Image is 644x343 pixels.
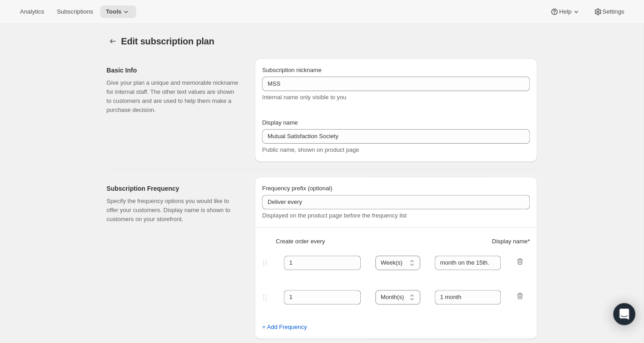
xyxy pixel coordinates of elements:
button: Settings [588,5,629,18]
span: Public name, shown on product page [262,146,359,153]
button: Tools [100,5,136,18]
button: Help [544,5,586,18]
span: Analytics [20,8,44,15]
span: Settings [602,8,624,15]
button: Analytics [15,5,49,18]
button: Subscription plans [107,35,119,48]
input: 1 month [435,256,501,270]
button: Subscriptions [51,5,98,18]
span: Help [559,8,571,15]
button: + Add Frequency [257,320,312,334]
p: Give your plan a unique and memorable nickname for internal staff. The other text values are show... [107,78,240,115]
span: Frequency prefix (optional) [262,185,332,192]
span: Display name [262,119,298,126]
span: Internal name only visible to you [262,94,346,101]
input: Subscribe & Save [262,129,530,144]
h2: Basic Info [107,66,240,75]
h2: Subscription Frequency [107,184,240,193]
span: Display name * [492,237,530,246]
span: Displayed on the product page before the frequency list [262,212,407,219]
div: Open Intercom Messenger [613,303,635,325]
p: Specify the frequency options you would like to offer your customers. Display name is shown to cu... [107,197,240,224]
span: + Add Frequency [262,323,307,332]
span: Tools [106,8,121,15]
input: Subscribe & Save [262,77,530,91]
input: 1 month [435,290,501,304]
input: Deliver every [262,195,530,209]
span: Edit subscription plan [121,36,214,46]
span: Create order every [276,237,324,246]
span: Subscription nickname [262,67,321,73]
span: Subscriptions [57,8,93,15]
